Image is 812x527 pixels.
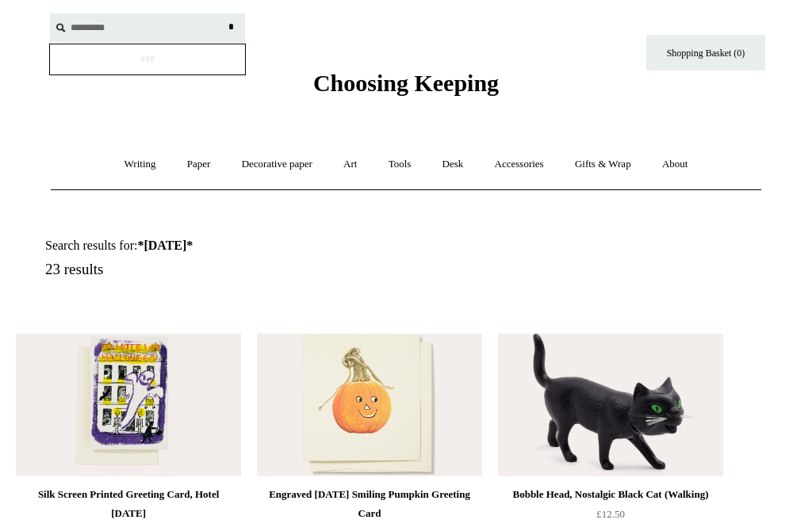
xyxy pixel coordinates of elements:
[257,334,482,476] a: Engraved Halloween Smiling Pumpkin Greeting Card Engraved Halloween Smiling Pumpkin Greeting Card
[498,334,723,476] img: Bobble Head, Nostalgic Black Cat (Walking)
[173,143,225,185] a: Paper
[329,143,371,185] a: Art
[561,143,645,185] a: Gifts & Wrap
[502,485,719,504] div: Bobble Head, Nostalgic Black Cat (Walking)
[228,143,327,185] a: Decorative paper
[45,261,424,279] h5: 23 results
[498,334,723,476] a: Bobble Head, Nostalgic Black Cat (Walking) Bobble Head, Nostalgic Black Cat (Walking)
[16,334,241,476] a: Silk Screen Printed Greeting Card, Hotel Halloween Silk Screen Printed Greeting Card, Hotel Hallo...
[261,485,478,523] div: Engraved [DATE] Smiling Pumpkin Greeting Card
[648,143,703,185] a: About
[110,143,170,185] a: Writing
[257,334,482,476] img: Engraved Halloween Smiling Pumpkin Greeting Card
[313,82,499,94] a: Choosing Keeping
[20,485,237,523] div: Silk Screen Printed Greeting Card, Hotel [DATE]
[428,143,478,185] a: Desk
[481,143,558,185] a: Accessories
[374,143,426,185] a: Tools
[646,35,765,71] a: Shopping Basket (0)
[596,508,625,520] span: £12.50
[16,334,241,476] img: Silk Screen Printed Greeting Card, Hotel Halloween
[313,70,499,96] span: Choosing Keeping
[45,238,424,253] h1: Search results for:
